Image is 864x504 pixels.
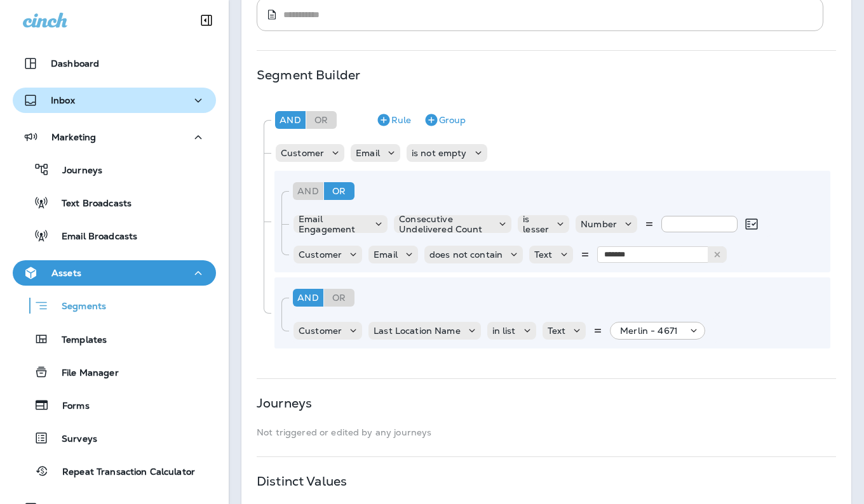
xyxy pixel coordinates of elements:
button: Marketing [13,124,216,150]
p: does not contain [429,249,503,260]
p: Customer [281,148,324,158]
button: Group [419,110,471,130]
p: Assets [51,268,81,278]
button: Assets [13,260,216,286]
p: Forms [50,401,90,413]
button: Inbox [13,88,216,113]
p: Journeys [50,165,102,177]
button: Templates [13,326,216,352]
button: Forms [13,392,216,418]
p: Last Location Name [374,326,461,336]
button: Repeat Transaction Calculator [13,458,216,484]
p: Merlin - 4671 [620,326,678,336]
p: Surveys [49,434,97,446]
button: Surveys [13,425,216,451]
p: Segments [49,301,106,314]
p: in list [492,326,516,336]
button: Rule [371,110,416,130]
button: Dashboard [13,51,216,76]
div: And [275,111,306,129]
p: Distinct Values [257,476,347,486]
div: And [293,182,323,200]
p: Email [356,148,380,158]
p: File Manager [49,368,119,380]
p: Customer [299,249,342,260]
p: Text Broadcasts [49,198,132,210]
p: Marketing [51,132,96,142]
p: Repeat Transaction Calculator [50,467,195,479]
p: Not triggered or edited by any journeys [257,427,836,437]
div: Or [324,289,354,307]
p: Email Engagement [299,214,367,234]
button: File Manager [13,359,216,385]
p: Templates [49,335,107,347]
p: is not empty [412,148,467,158]
p: Segment Builder [257,70,360,80]
p: Consecutive Undelivered Count [399,214,491,234]
p: Email Broadcasts [49,231,137,243]
div: Or [324,182,354,200]
p: Inbox [51,95,75,105]
button: Journeys [13,156,216,183]
p: is lesser [523,214,549,234]
p: Text [534,249,553,260]
button: Collapse Sidebar [189,8,224,33]
button: Segments [13,292,216,319]
p: Customer [299,326,342,336]
div: Or [306,111,337,129]
button: Text Broadcasts [13,189,216,216]
p: Text [548,326,566,336]
p: Journeys [257,398,312,408]
p: Email [374,249,398,260]
p: Dashboard [51,58,99,69]
p: Number [581,219,617,229]
button: Email Broadcasts [13,222,216,249]
div: And [293,289,323,307]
